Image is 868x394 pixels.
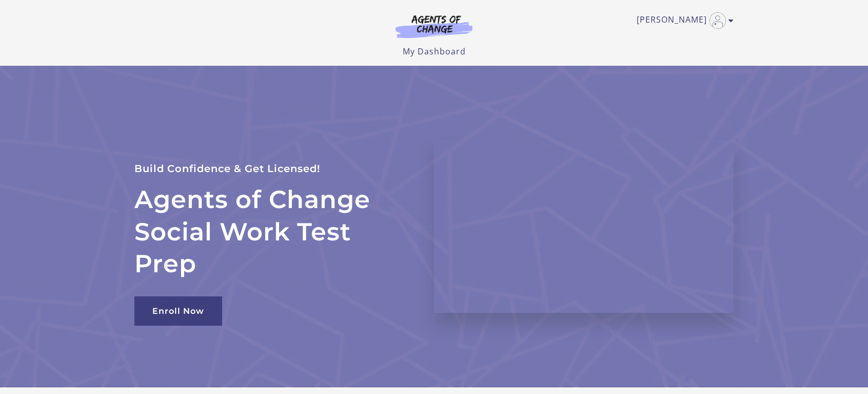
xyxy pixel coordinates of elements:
[134,160,409,177] p: Build Confidence & Get Licensed!
[134,183,409,279] h2: Agents of Change Social Work Test Prep
[385,14,483,38] img: Agents of Change Logo
[637,12,728,29] a: Toggle menu
[134,296,222,326] a: Enroll Now
[403,46,466,57] a: My Dashboard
